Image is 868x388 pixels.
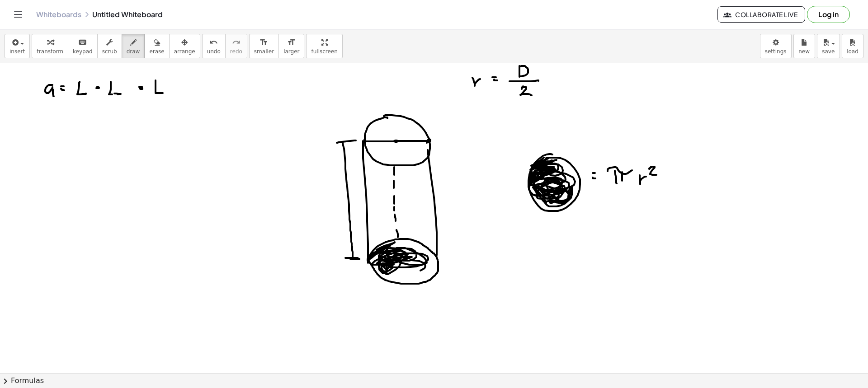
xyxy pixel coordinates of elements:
[202,34,226,58] button: undoundo
[97,34,122,58] button: scrub
[259,37,268,48] i: format_size
[174,48,195,55] span: arrange
[225,34,247,58] button: redoredo
[249,34,279,58] button: format_sizesmaller
[847,48,859,55] span: load
[5,34,30,58] button: insert
[169,34,200,58] button: arrange
[717,6,805,23] button: Collaborate Live
[9,48,25,55] span: insert
[37,48,63,55] span: transform
[287,37,296,48] i: format_size
[78,37,87,48] i: keyboard
[102,48,117,55] span: scrub
[798,48,810,55] span: new
[306,34,342,58] button: fullscreen
[254,48,274,55] span: smaller
[793,34,815,58] button: new
[842,34,863,58] button: load
[725,10,797,19] span: Collaborate Live
[760,34,792,58] button: settings
[311,48,337,55] span: fullscreen
[209,37,218,48] i: undo
[127,48,140,55] span: draw
[144,34,169,58] button: erase
[230,48,242,55] span: redo
[149,48,164,55] span: erase
[36,10,81,19] a: Whiteboards
[122,34,145,58] button: draw
[11,7,25,22] button: Toggle navigation
[73,48,93,55] span: keypad
[68,34,98,58] button: keyboardkeypad
[207,48,221,55] span: undo
[32,34,68,58] button: transform
[817,34,840,58] button: save
[807,6,850,23] button: Log in
[765,48,787,55] span: settings
[822,48,835,55] span: save
[278,34,304,58] button: format_sizelarger
[232,37,241,48] i: redo
[283,48,299,55] span: larger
